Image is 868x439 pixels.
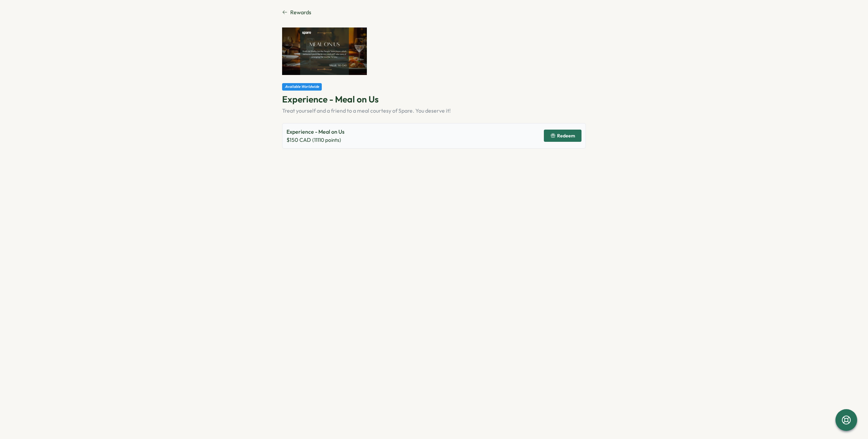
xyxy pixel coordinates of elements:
span: $ 150 CAD [287,136,311,144]
img: Experience - Meal on Us [282,27,367,75]
button: Redeem [544,130,581,142]
span: Redeem [557,133,575,138]
p: Experience - Meal on Us [282,93,586,105]
a: Rewards [282,8,586,17]
span: ( 11110 points) [312,136,341,144]
div: Treat yourself and a friend to a meal courtesy of Spare. You deserve it! [282,107,586,115]
p: Experience - Meal on Us [287,128,344,136]
div: Available Worldwide [282,83,322,90]
span: Rewards [290,8,311,17]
